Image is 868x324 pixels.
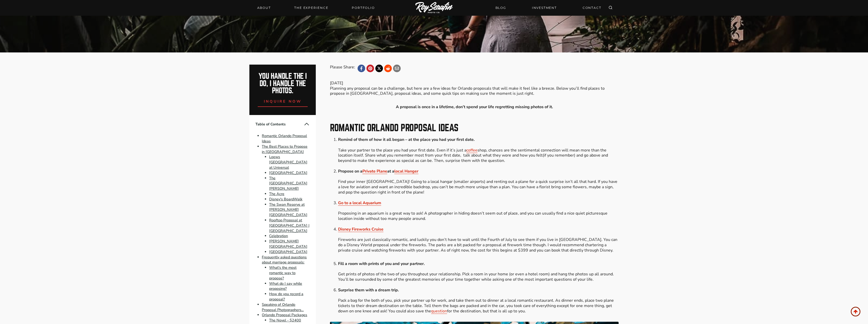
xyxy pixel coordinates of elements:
time: [DATE] [330,80,343,86]
a: Email [393,65,401,72]
a: How do you record a proposal? [269,291,303,302]
a: Reddit [384,65,392,72]
a: [PERSON_NAME][GEOGRAPHIC_DATA] [269,239,307,249]
nav: Secondary Navigation [492,3,604,12]
a: Loews [GEOGRAPHIC_DATA] at Universal [269,154,307,170]
strong: Surprise them with a dream trip. [338,287,399,293]
div: Please Share: [330,65,355,72]
a: Frequently asked questions about marriage proposals: [262,255,307,265]
strong: Fill a room with prints of you and your partner. [338,261,425,266]
a: X [375,65,383,72]
a: Go to a local Aquarium [338,200,381,206]
button: View Search Form [607,4,614,11]
li: Get prints of photos of the two of you throughout your relationship. Pick a room in your home (or... [338,261,618,288]
a: Rooftop Proposal at [GEOGRAPHIC_DATA] | [GEOGRAPHIC_DATA] [269,218,309,233]
li: Take your partner to the place you had your first date. Even if it’s just a shop, chances are the... [338,137,618,169]
span: Table of Contents [255,122,304,127]
a: Disney's BoardWalk [269,197,302,202]
h2: Romantic Orlando Proposal Ideas [330,123,618,132]
strong: A proposal is once in a lifetime, don’t spend your life regretting missing photos of it. [396,104,553,110]
a: Portfolio [349,4,378,11]
nav: Primary Navigation [254,4,378,11]
a: [GEOGRAPHIC_DATA] [269,170,307,175]
li: Fireworks are just classically romantic, and luckily you don’t have to wait until the Fourth of J... [338,227,618,253]
a: local Hanger [394,168,418,174]
li: Proposing in an aquarium is a great way to ask! A photographer in hiding doesn’t seem out of plac... [338,200,618,227]
a: coffee [466,147,477,153]
a: What's the most romantic way to propose? [269,265,297,281]
button: Collapse Table of Contents [304,121,310,127]
a: Disney Fireworks Cruise [338,226,383,232]
a: Private Plane [362,168,387,174]
a: INVESTMENT [529,3,560,12]
a: The Novel - $2400 [269,318,301,323]
a: The Best Places to Propose in [GEOGRAPHIC_DATA] [262,144,307,154]
strong: Remind of them of how it all began – at the place you had your first date. [338,137,475,142]
a: What do I say while proposing? [269,281,302,291]
a: The Swan Reserve at [PERSON_NAME][GEOGRAPHIC_DATA] [269,202,307,218]
a: Speaking of Orlando Proposal Photographers... [262,302,304,312]
a: Celebration [269,233,288,238]
h2: You handle the i do, I handle the photos. [255,73,310,94]
a: Pinterest [366,65,374,72]
li: Pack a bag for the both of you, pick your partner up for work, and take them out to dinner at a l... [338,288,618,314]
a: Facebook [358,65,365,72]
a: Romantic Orlando Proposal Ideas [262,133,307,144]
a: Scroll to top [851,307,860,316]
a: [GEOGRAPHIC_DATA] [269,249,307,254]
p: Planning any proposal can be a challenge, but here are a few ideas for Orlando proposals that wil... [330,86,618,97]
a: BLOG [492,3,509,12]
a: question [431,308,447,314]
li: Find your inner [GEOGRAPHIC_DATA]! Going to a local hangar (smaller airports) and renting out a p... [338,169,618,200]
strong: Propose on a at a [338,168,418,174]
a: inquire now [258,94,308,107]
span: inquire now [264,99,302,104]
a: About [254,4,274,11]
a: Orlando Proposal Packages [262,312,307,317]
a: THE EXPERIENCE [291,4,331,11]
a: The Acre [269,191,284,196]
a: CONTACT [580,3,604,12]
img: Logo of Roy Serafin Photo Co., featuring stylized text in white on a light background, representi... [415,2,453,14]
a: The [GEOGRAPHIC_DATA][PERSON_NAME] [269,176,307,191]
